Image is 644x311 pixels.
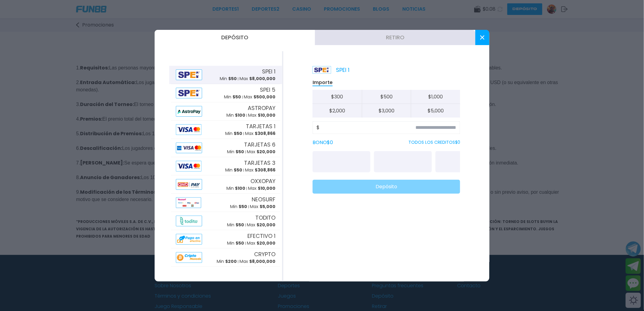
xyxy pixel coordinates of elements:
img: Alipay [176,124,201,135]
p: Min [227,222,244,228]
span: $ [317,124,320,131]
img: Alipay [176,88,202,98]
img: Alipay [176,161,201,171]
button: Depósito [155,30,315,45]
span: $ 10,000 [258,185,275,191]
span: $ 308,866 [255,130,275,136]
span: $ 8,000,000 [249,258,275,264]
button: AlipayCRYPTOMin $200Max $8,000,000 [169,249,282,267]
img: Platform Logo [313,66,331,74]
span: ASTROPAY [248,104,275,112]
span: NEOSURF [252,195,275,203]
span: TARJETAS 1 [246,122,275,130]
span: $ 20,000 [257,149,275,155]
p: Max [240,258,275,265]
span: $ 200 [225,258,237,264]
span: $ 8,000,000 [249,76,275,82]
img: Alipay [176,69,202,80]
p: Min [227,240,244,246]
span: $ 50 [234,167,242,173]
p: Max [245,167,275,173]
p: Importe [313,79,333,86]
span: EFECTIVO 1 [247,232,275,240]
button: AlipayASTROPAYMin $100Max $10,000 [169,102,282,121]
img: Alipay [176,234,202,245]
img: Alipay [176,143,202,153]
p: Min [225,130,242,137]
span: $ 5,000 [260,203,275,210]
span: $ 50 [233,94,241,100]
button: $1,000 [411,90,460,104]
button: $5,000 [411,104,460,118]
p: Max [245,130,275,137]
span: $ 500,000 [254,94,275,100]
span: $ 50 [239,203,247,210]
span: $ 308,866 [255,167,275,173]
span: $ 50 [236,149,244,155]
span: $ 20,000 [257,222,275,228]
img: Alipay [176,252,202,263]
button: Retiro [315,30,475,45]
button: AlipayNEOSURFMin $50Max $5,000 [169,194,282,212]
button: AlipayTARJETAS 6Min $50Max $20,000 [169,139,282,157]
img: Alipay [176,197,201,208]
p: Min [226,112,245,118]
p: Max [247,149,275,155]
button: $2,000 [313,104,362,118]
p: Max [247,240,275,246]
p: Min [220,76,237,82]
button: Depósito [313,180,460,194]
p: SPEI 1 [313,66,349,74]
img: Alipay [176,216,202,226]
p: Min [227,149,244,155]
label: BONO $ 0 [313,139,333,146]
img: Alipay [176,179,202,190]
span: $ 50 [234,130,242,136]
span: $ 100 [235,185,245,191]
button: AlipayOXXOPAYMin $100Max $10,000 [169,175,282,194]
p: TODOS LOS CREDITOS $ 0 [408,139,460,146]
p: Min [224,94,241,100]
span: $ 50 [228,76,237,82]
button: AlipayTODITOMin $50Max $20,000 [169,212,282,230]
p: Min [225,167,242,173]
span: TARJETAS 6 [244,140,275,149]
p: Max [240,76,275,82]
span: $ 10,000 [258,112,275,118]
span: $ 50 [236,222,244,228]
p: Max [250,203,275,210]
button: $3,000 [362,104,411,118]
button: AlipayTARJETAS 3Min $50Max $308,866 [169,157,282,175]
p: Min [226,185,245,192]
p: Max [244,94,275,100]
p: Min [230,203,247,210]
span: SPEI 1 [262,67,275,76]
span: SPEI 5 [260,86,275,94]
p: Max [248,112,275,118]
button: $300 [313,90,362,104]
p: Min [217,258,237,265]
span: TODITO [255,214,275,222]
span: CRYPTO [254,250,275,258]
button: AlipaySPEI 1Min $50Max $8,000,000 [169,66,282,84]
p: Max [248,185,275,192]
button: AlipaySPEI 5Min $50Max $500,000 [169,84,282,102]
span: TARJETAS 3 [244,159,275,167]
button: AlipayEFECTIVO 1Min $50Max $20,000 [169,230,282,249]
span: $ 50 [236,240,244,246]
span: $ 20,000 [257,240,275,246]
img: Alipay [176,106,202,117]
button: $500 [362,90,411,104]
button: AlipayTARJETAS 1Min $50Max $308,866 [169,121,282,139]
span: OXXOPAY [250,177,275,185]
p: Max [247,222,275,228]
span: $ 100 [235,112,245,118]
